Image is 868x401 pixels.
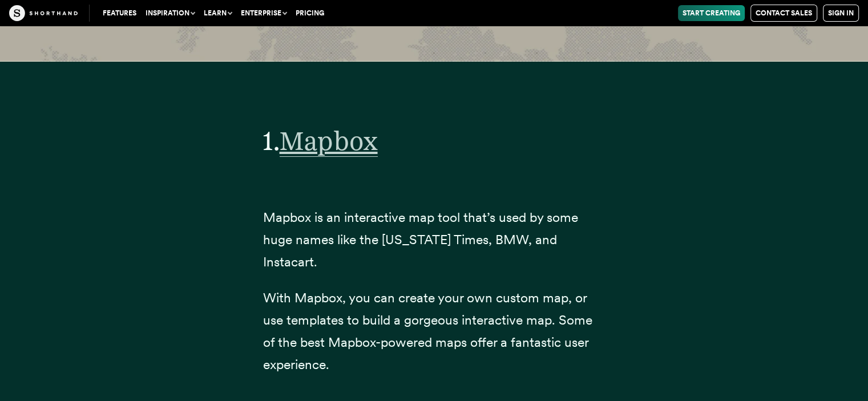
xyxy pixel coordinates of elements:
a: Contact Sales [750,5,817,22]
img: The Craft [9,5,78,21]
button: Learn [199,5,236,21]
button: Enterprise [236,5,291,21]
a: Start Creating [678,5,745,21]
span: Mapbox is an interactive map tool that’s used by some huge names like the [US_STATE] Times, BMW, ... [263,209,578,270]
a: Mapbox [280,125,378,156]
a: Features [98,5,141,21]
button: Inspiration [141,5,199,21]
span: With Mapbox, you can create your own custom map, or use templates to build a gorgeous interactive... [263,290,592,372]
span: 1. [263,125,280,156]
a: Pricing [291,5,329,21]
a: Sign in [823,5,859,22]
span: Mapbox [280,125,378,157]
